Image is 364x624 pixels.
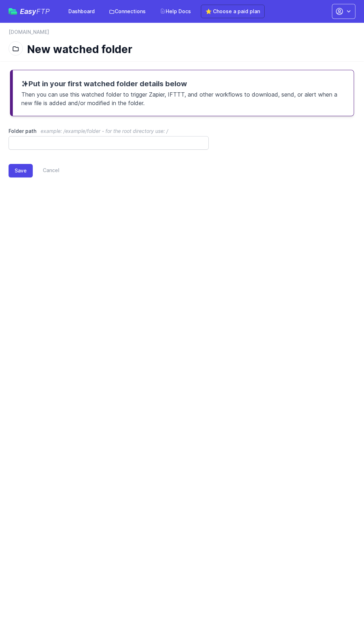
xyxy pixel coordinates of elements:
[201,5,265,18] a: ⭐ Choose a paid plan
[105,5,150,18] a: Connections
[21,79,345,89] h3: Put in your first watched folder details below
[9,8,50,15] a: EasyFTP
[36,7,50,16] span: FTP
[41,128,168,134] span: example: /example/folder - for the root directory use: /
[20,8,50,15] span: Easy
[64,5,99,18] a: Dashboard
[156,5,195,18] a: Help Docs
[27,43,350,56] h1: New watched folder
[9,29,49,36] a: [DOMAIN_NAME]
[33,164,59,177] a: Cancel
[9,8,17,15] img: easyftp_logo.png
[9,128,209,135] label: Folder path
[21,89,345,107] p: Then you can use this watched folder to trigger Zapier, IFTTT, and other workflows to download, s...
[9,29,355,40] nav: Breadcrumb
[9,164,33,177] button: Save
